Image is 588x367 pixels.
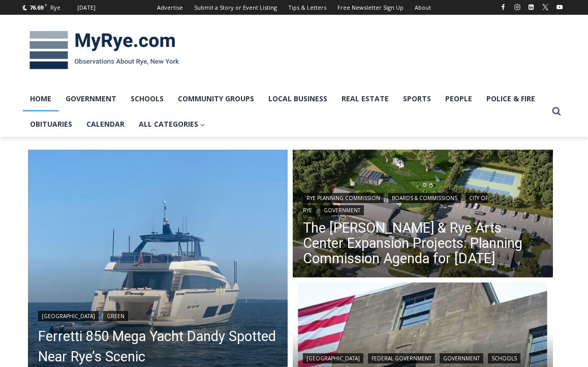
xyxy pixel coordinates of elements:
a: Federal Government [368,353,435,363]
a: The [PERSON_NAME] & Rye Arts Center Expansion Projects: Planning Commission Agenda for [DATE] [303,220,543,266]
a: Read More The Osborn & Rye Arts Center Expansion Projects: Planning Commission Agenda for Tuesday... [293,150,553,280]
img: (PHOTO: The Rye Arts Center has developed a conceptual plan and renderings for the development of... [293,150,553,280]
button: View Search Form [547,102,566,121]
a: Boards & Commissions [388,193,461,203]
div: Rye [50,3,60,12]
a: Police & Fire [479,86,542,111]
a: Local Business [261,86,334,111]
a: Linkedin [525,1,537,13]
a: Government [58,86,123,111]
a: Schools [123,86,171,111]
a: Community Groups [171,86,261,111]
a: Real Estate [334,86,396,111]
a: Sports [396,86,438,111]
nav: Primary Navigation [23,86,547,137]
a: All Categories [132,111,212,137]
a: Government [320,205,364,215]
a: Obituaries [23,111,79,137]
a: People [438,86,479,111]
div: | [38,309,278,321]
a: Rye Planning Commission [303,193,384,203]
a: Schools [488,353,520,363]
a: Calendar [79,111,132,137]
a: Green [103,311,128,321]
div: | | | [303,351,543,363]
img: MyRye.com [23,24,185,77]
span: All Categories [139,119,205,130]
a: [GEOGRAPHIC_DATA] [38,311,99,321]
a: [GEOGRAPHIC_DATA] [303,353,363,363]
span: 76.69 [29,4,43,11]
div: [DATE] [77,3,96,12]
div: | | | [303,191,543,215]
a: YouTube [553,1,566,13]
a: X [539,1,551,13]
span: F [45,2,47,8]
a: Home [23,86,58,111]
a: Government [440,353,483,363]
a: Instagram [511,1,523,13]
a: Facebook [497,1,509,13]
